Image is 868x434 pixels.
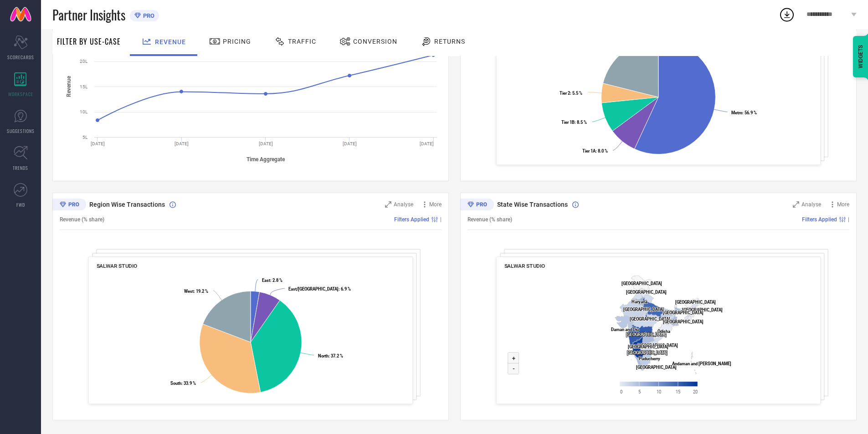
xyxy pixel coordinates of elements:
span: Filters Applied [394,216,429,223]
text: [GEOGRAPHIC_DATA] [628,344,668,349]
text: : 2.8 % [262,278,282,283]
span: PRO [141,12,154,19]
text: : 5.5 % [560,91,582,96]
span: Filter By Use-Case [57,36,121,47]
text: [GEOGRAPHIC_DATA] [675,300,716,305]
div: Premium [460,199,494,212]
span: Revenue (% share) [467,216,512,223]
text: Puducherry [639,356,660,361]
span: Analyse [801,201,821,208]
div: Open download list [779,6,795,23]
text: [GEOGRAPHIC_DATA] [637,343,678,348]
span: Filters Applied [802,216,837,223]
text: [DATE] [420,141,434,146]
text: 0 [620,389,622,394]
text: 15 [676,389,680,394]
text: : 33.9 % [170,381,196,386]
text: : 37.2 % [318,353,343,358]
tspan: Tier 2 [560,91,570,96]
text: [GEOGRAPHIC_DATA] [626,332,667,337]
tspan: Tier 1A [582,148,596,153]
span: Traffic [288,38,316,45]
span: Revenue [155,38,186,46]
text: : 8.0 % [582,148,608,153]
span: Analyse [394,201,413,208]
tspan: Tier 1B [562,120,575,125]
text: 10 [657,389,661,394]
span: More [837,201,849,208]
tspan: North [318,353,329,358]
text: Andaman and [PERSON_NAME] [672,361,731,366]
text: 15L [80,84,88,89]
div: Premium [52,199,86,212]
text: : 19.2 % [184,289,208,294]
text: [DATE] [343,141,357,146]
svg: Zoom [793,201,799,208]
text: 20 [693,389,698,394]
span: SCORECARDS [7,54,34,61]
text: Haryana [632,299,647,304]
span: More [429,201,442,208]
text: [GEOGRAPHIC_DATA] [627,350,668,355]
text: [DATE] [259,141,273,146]
span: SALWAR STUDIO [97,263,138,269]
text: Daman and Diu [611,327,639,332]
tspan: Metro [731,110,742,115]
text: [DATE] [91,141,105,146]
text: : 6.9 % [288,286,351,291]
span: | [848,216,849,223]
text: : 8.5 % [562,120,587,125]
tspan: Revenue [66,76,72,97]
text: Odisha [657,329,670,334]
text: [GEOGRAPHIC_DATA] [623,307,664,312]
span: WORKSPACE [8,91,33,97]
text: [GEOGRAPHIC_DATA] [630,317,670,322]
svg: Zoom [385,201,391,208]
text: 20L [80,59,88,64]
span: | [440,216,442,223]
text: [GEOGRAPHIC_DATA] [626,290,667,295]
tspan: East [262,278,270,283]
tspan: East/[GEOGRAPHIC_DATA] [288,286,339,291]
text: - [513,365,515,372]
span: Conversion [353,38,397,45]
span: Partner Insights [52,5,125,24]
text: [DATE] [175,141,189,146]
tspan: Time Aggregate [247,156,285,163]
text: [GEOGRAPHIC_DATA] [636,365,677,370]
text: + [512,355,515,362]
span: State Wise Transactions [497,201,568,208]
span: SALWAR STUDIO [504,263,545,269]
span: Revenue (% share) [60,216,104,223]
tspan: West [184,289,194,294]
span: Returns [434,38,465,45]
text: [GEOGRAPHIC_DATA] [663,310,704,315]
span: Region Wise Transactions [89,201,165,208]
span: SUGGESTIONS [7,128,35,134]
tspan: South [170,381,181,386]
text: [GEOGRAPHIC_DATA] [663,319,704,324]
text: 5L [82,135,88,140]
span: FWD [16,201,25,208]
span: TRENDS [13,164,28,171]
text: : 56.9 % [731,110,757,115]
text: 5 [638,389,641,394]
span: Pricing [223,38,251,45]
text: [GEOGRAPHIC_DATA] [682,307,723,312]
text: [GEOGRAPHIC_DATA] [621,281,662,286]
text: 10L [80,109,88,114]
